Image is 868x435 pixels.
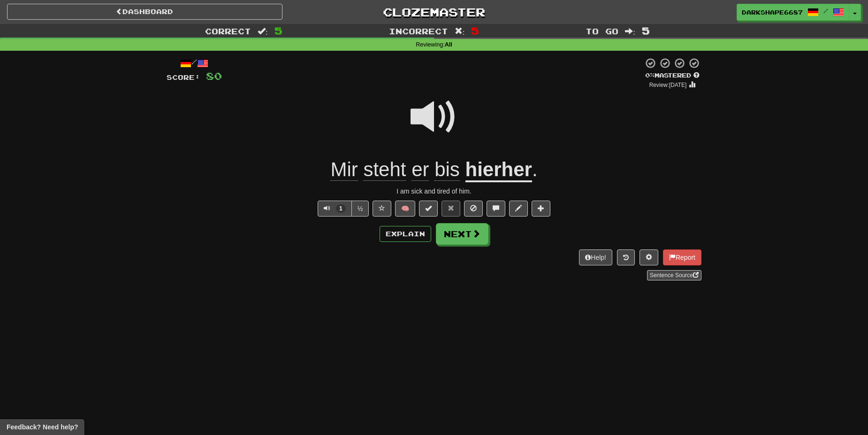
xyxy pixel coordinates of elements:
button: 🧠 [395,201,415,217]
span: 5 [642,25,650,36]
button: Report [663,249,701,265]
span: DarkShape6687 [742,8,803,16]
span: 80 [206,70,222,82]
button: ½ [351,201,369,217]
a: Clozemaster [297,4,572,20]
button: Round history (alt+y) [617,249,635,265]
button: Explain [380,226,431,242]
span: : [455,27,465,35]
div: Mastered [643,71,701,80]
button: Set this sentence to 100% Mastered (alt+m) [419,201,438,217]
button: Discuss sentence (alt+u) [487,201,505,217]
span: bis [434,158,460,181]
div: / [167,57,222,69]
button: 1 [318,201,352,217]
span: 0 % [645,71,655,79]
span: Incorrect [389,26,448,36]
span: To go [586,26,618,36]
button: Favorite sentence (alt+f) [373,201,391,217]
button: Help! [579,249,612,265]
strong: All [445,41,452,48]
span: Score: [167,73,200,81]
span: : [625,27,635,35]
span: Open feedback widget [7,422,78,432]
a: Sentence Source [647,270,701,280]
a: Dashboard [7,4,282,20]
span: Correct [205,26,251,36]
span: : [258,27,268,35]
span: . [532,158,538,180]
span: 5 [274,25,282,36]
span: Mir [330,158,358,181]
small: Review: [DATE] [649,82,687,88]
u: hierher [465,158,532,182]
button: Ignore sentence (alt+i) [464,201,483,217]
button: Edit sentence (alt+d) [509,201,528,217]
span: steht [363,158,406,181]
div: I am sick and tired of him. [167,186,701,196]
button: Reset to 0% Mastered (alt+r) [442,201,460,217]
a: DarkShape6687 / [737,4,849,21]
span: er [411,158,429,181]
span: 1 [336,204,346,213]
button: Next [436,223,488,245]
div: Text-to-speech controls [316,201,369,217]
button: Add to collection (alt+a) [532,201,550,217]
span: / [823,8,828,14]
span: 5 [471,25,479,36]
